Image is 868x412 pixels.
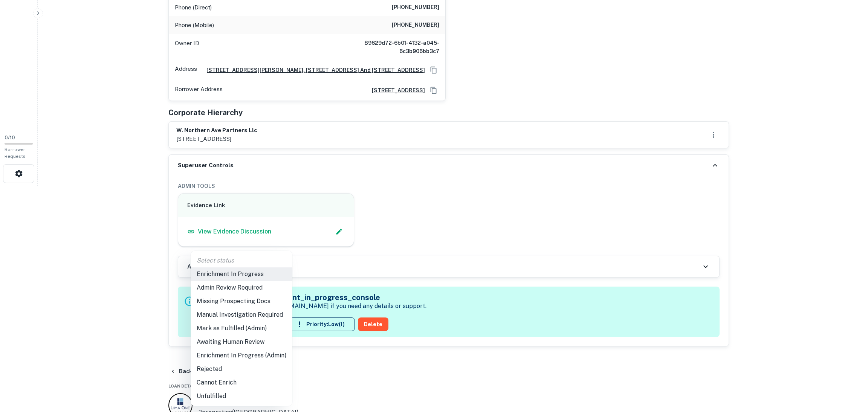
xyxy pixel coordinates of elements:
[191,267,292,281] li: Enrichment In Progress
[191,281,292,295] li: Admin Review Required
[191,335,292,349] li: Awaiting Human Review
[191,295,292,308] li: Missing Prospecting Docs
[191,349,292,362] li: Enrichment In Progress (Admin)
[191,308,292,322] li: Manual Investigation Required
[191,322,292,335] li: Mark as Fulfilled (Admin)
[191,389,292,403] li: Unfulfilled
[191,362,292,376] li: Rejected
[191,376,292,389] li: Cannot Enrich
[830,352,868,388] iframe: Chat Widget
